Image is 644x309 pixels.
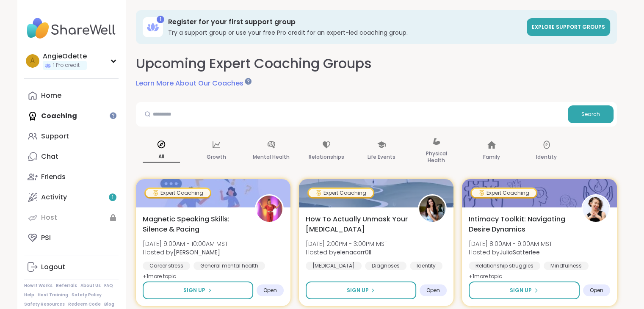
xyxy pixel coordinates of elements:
[469,281,579,299] button: Sign Up
[500,248,540,257] b: JuliaSatterlee
[183,287,205,294] span: Sign Up
[24,126,119,146] a: Support
[24,187,119,207] a: Activity1
[56,283,77,289] a: Referrals
[41,172,66,182] div: Friends
[157,16,164,23] div: 1
[53,62,80,69] span: 1 Pro credit
[306,248,387,257] span: Hosted by
[483,152,500,162] p: Family
[193,262,265,270] div: General mental health
[306,214,409,235] span: How To Actually Unmask Your [MEDICAL_DATA]
[30,55,35,66] span: A
[41,262,65,272] div: Logout
[583,196,609,222] img: JuliaSatterlee
[469,262,540,270] div: Relationship struggles
[469,214,572,235] span: Intimacy Toolkit: Navigating Desire Dynamics
[410,262,442,270] div: Identity
[143,214,246,235] span: Magnetic Speaking Skills: Silence & Pacing
[24,283,53,289] a: How It Works
[136,78,250,88] a: Learn More About Our Coaches
[568,105,614,123] button: Search
[143,248,228,257] span: Hosted by
[41,91,61,100] div: Home
[174,248,220,257] b: [PERSON_NAME]
[146,189,210,197] div: Expert Coaching
[72,292,102,298] a: Safety Policy
[472,189,536,197] div: Expert Coaching
[110,112,116,119] iframe: Spotlight
[41,233,51,243] div: PSI
[68,301,101,307] a: Redeem Code
[24,301,65,307] a: Safety Resources
[337,248,371,257] b: elenacarr0ll
[346,287,368,294] span: Sign Up
[256,196,282,222] img: Lisa_LaCroix
[590,287,603,294] span: Open
[104,301,114,307] a: Blog
[536,152,557,162] p: Identity
[368,152,395,162] p: Life Events
[544,262,589,270] div: Mindfulness
[24,86,119,106] a: Home
[24,207,119,228] a: Host
[306,240,387,248] span: [DATE] 2:00PM - 3:00PM MST
[24,14,119,43] img: ShareWell Nav Logo
[581,110,600,118] span: Search
[24,292,34,298] a: Help
[24,146,119,167] a: Chat
[245,78,252,85] iframe: Spotlight
[306,262,362,270] div: [MEDICAL_DATA]
[24,257,119,277] a: Logout
[527,18,610,36] a: Explore support groups
[469,240,552,248] span: [DATE] 8:00AM - 9:00AM MST
[43,52,87,61] div: AngieOdette
[41,132,69,141] div: Support
[510,287,532,294] span: Sign Up
[104,283,113,289] a: FAQ
[143,281,253,299] button: Sign Up
[168,28,522,37] h3: Try a support group or use your free Pro credit for an expert-led coaching group.
[418,149,455,166] p: Physical Health
[136,54,372,73] h2: Upcoming Expert Coaching Groups
[309,152,344,162] p: Relationships
[309,189,373,197] div: Expert Coaching
[80,283,101,289] a: About Us
[207,152,226,162] p: Growth
[263,287,277,294] span: Open
[253,152,290,162] p: Mental Health
[38,292,68,298] a: Host Training
[41,152,58,161] div: Chat
[143,152,180,163] p: All
[112,194,113,201] span: 1
[41,193,67,202] div: Activity
[143,262,190,270] div: Career stress
[24,167,119,187] a: Friends
[143,240,228,248] span: [DATE] 9:00AM - 10:00AM MST
[426,287,440,294] span: Open
[365,262,406,270] div: Diagnoses
[24,228,119,248] a: PSI
[41,213,57,222] div: Host
[532,23,605,30] span: Explore support groups
[168,17,522,27] h3: Register for your first support group
[469,248,552,257] span: Hosted by
[419,196,445,222] img: elenacarr0ll
[306,281,416,299] button: Sign Up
